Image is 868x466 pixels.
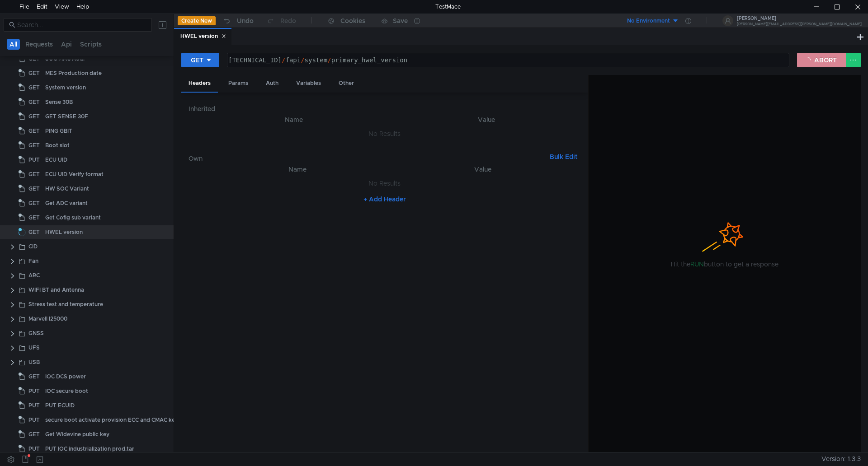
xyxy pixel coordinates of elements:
span: PUT [28,153,40,167]
div: HWEL version [45,225,83,239]
div: Variables [289,75,328,92]
div: Save [393,18,408,24]
th: Name [203,164,392,175]
th: Name [196,114,392,125]
span: PUT [28,442,40,456]
div: IOC secure boot [45,384,88,398]
button: GET [181,53,219,67]
div: Cookies [340,15,365,26]
div: ECU UID [45,153,67,167]
span: GET [28,225,40,239]
button: Undo [216,14,260,28]
button: Requests [23,39,56,50]
div: [PERSON_NAME][EMAIL_ADDRESS][PERSON_NAME][DOMAIN_NAME] [737,23,862,26]
span: GET [28,168,40,181]
div: Other [331,75,361,92]
div: MES Production date [45,66,102,80]
h6: Own [189,153,546,164]
div: Fan [28,254,38,268]
div: HWEL version [180,32,226,41]
button: Bulk Edit [546,151,581,162]
div: Get ADC variant [45,196,88,210]
span: Version: 1.3.3 [821,452,861,466]
span: GET [28,211,40,224]
div: Get Widevine public key [45,428,109,441]
span: PUT [28,399,40,412]
div: HW SOC Variant [45,182,89,196]
div: IOC DCS power [45,370,86,383]
span: GET [28,81,40,94]
span: GET [28,66,40,80]
button: No Environment [616,14,679,28]
span: GET [28,182,40,196]
div: Get Cofig sub variant [45,211,101,224]
span: GET [28,196,40,210]
div: System version [45,81,86,94]
div: PING GBIT [45,124,72,138]
span: GET [28,124,40,138]
span: GET [28,95,40,109]
div: USB [28,355,40,369]
span: GET [28,370,40,383]
th: Value [392,164,574,175]
div: Marvell I25000 [28,312,67,326]
button: All [7,39,20,50]
div: UFS [28,341,40,354]
span: Loading... [18,228,27,237]
input: Search... [17,20,146,30]
h6: Inherited [189,103,581,114]
span: GET [28,428,40,441]
div: [PERSON_NAME] [737,16,862,21]
div: PUT ECUID [45,399,75,412]
div: No Environment [627,17,670,25]
button: ABORT [797,53,846,67]
button: Api [58,39,75,50]
div: GNSS [28,326,44,340]
div: Headers [181,75,218,93]
div: secure boot activate provision ECC and CMAC keys [45,413,181,427]
div: Undo [237,15,254,26]
span: PUT [28,384,40,398]
div: PUT IOC industrialization prod.tar [45,442,134,456]
div: CID [28,240,38,253]
button: Redo [260,14,302,28]
div: Params [221,75,255,92]
nz-embed-empty: No Results [368,179,401,187]
div: GET [191,55,203,65]
div: Redo [280,15,296,26]
div: Boot slot [45,139,70,152]
div: ARC [28,269,40,282]
div: Auth [259,75,286,92]
button: Scripts [77,39,104,50]
nz-embed-empty: No Results [368,130,401,138]
div: WIFI BT and Antenna [28,283,84,297]
div: ECU UID Verify format [45,168,104,181]
span: GET [28,110,40,123]
button: + Add Header [360,194,410,205]
div: Stress test and temperature [28,298,103,311]
div: GET SENSE 30F [45,110,88,123]
span: GET [28,139,40,152]
span: PUT [28,413,40,427]
th: Value [392,114,581,125]
button: Create New [178,16,216,25]
div: Sense 30B [45,95,73,109]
